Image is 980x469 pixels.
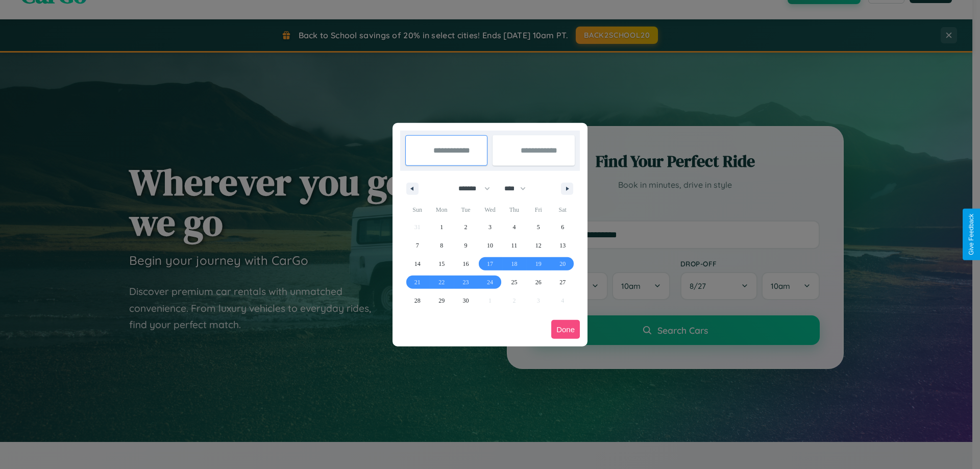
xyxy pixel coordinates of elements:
span: 18 [511,255,517,273]
button: 3 [478,218,502,236]
button: 12 [526,236,550,255]
span: Sun [405,202,429,218]
span: 23 [463,273,469,291]
button: 18 [502,255,526,273]
button: 20 [551,255,575,273]
span: 24 [487,273,493,291]
span: Fri [526,202,550,218]
span: 20 [559,255,566,273]
button: 5 [526,218,550,236]
button: 21 [405,273,429,291]
button: 25 [502,273,526,291]
button: 28 [405,291,429,310]
button: 1 [429,218,453,236]
span: 7 [416,236,419,255]
button: 10 [478,236,502,255]
button: 24 [478,273,502,291]
span: 2 [464,218,468,236]
button: 7 [405,236,429,255]
span: 26 [535,273,542,291]
span: 25 [511,273,517,291]
button: 22 [429,273,453,291]
span: 3 [488,218,492,236]
span: 15 [438,255,445,273]
button: 30 [454,291,478,310]
button: 19 [526,255,550,273]
button: 29 [429,291,453,310]
span: 13 [559,236,566,255]
button: 8 [429,236,453,255]
span: 6 [561,218,564,236]
span: 28 [414,291,421,310]
button: Done [551,320,580,339]
span: 21 [414,273,421,291]
span: 8 [440,236,443,255]
span: 22 [438,273,445,291]
button: 23 [454,273,478,291]
span: 30 [463,291,469,310]
span: Thu [502,202,526,218]
span: 14 [414,255,421,273]
span: 9 [464,236,468,255]
span: Tue [454,202,478,218]
span: 5 [537,218,540,236]
span: 11 [511,236,518,255]
button: 15 [429,255,453,273]
button: 16 [454,255,478,273]
span: Mon [429,202,453,218]
button: 9 [454,236,478,255]
span: 27 [559,273,566,291]
button: 11 [502,236,526,255]
button: 6 [551,218,575,236]
button: 27 [551,273,575,291]
span: 1 [440,218,443,236]
span: 10 [487,236,493,255]
span: 17 [487,255,493,273]
span: Sat [551,202,575,218]
div: Give Feedback [968,214,975,255]
button: 26 [526,273,550,291]
span: Wed [478,202,502,218]
span: 16 [463,255,469,273]
span: 29 [438,291,445,310]
button: 14 [405,255,429,273]
span: 12 [535,236,542,255]
span: 4 [512,218,516,236]
span: 19 [535,255,542,273]
button: 13 [551,236,575,255]
button: 17 [478,255,502,273]
button: 2 [454,218,478,236]
button: 4 [502,218,526,236]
